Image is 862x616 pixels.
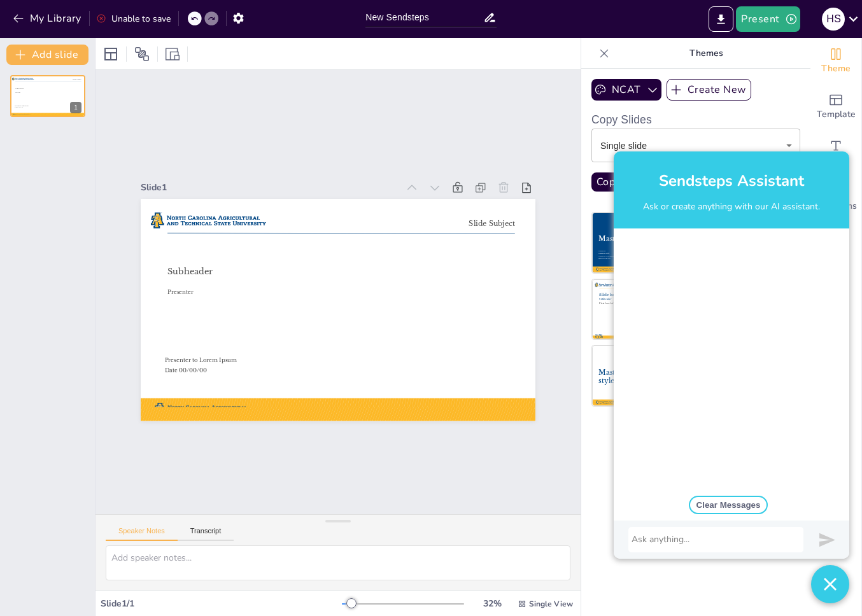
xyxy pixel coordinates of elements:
div: First level of information [599,302,646,305]
span: Master title slide style [167,241,443,271]
div: 1 [70,102,81,113]
div: Presenter [598,251,628,253]
h6: Copy Slides [591,111,800,129]
p: Themes [614,38,798,69]
button: Present [736,6,800,32]
span: Date 00/00/00 [15,107,23,108]
button: Transcript [178,527,234,541]
span: Presenter [15,92,20,94]
span: Date 00/00/00 [165,367,208,373]
div: Add ready made slides [810,84,861,130]
div: Slide 1 / 1 [101,598,342,610]
div: [DOMAIN_NAME] [595,334,603,340]
span: Master title slide style [15,83,67,88]
div: Slide header [599,292,693,297]
span: Presenter [167,288,194,295]
div: Presenter to Lorem Ipsum [598,255,628,257]
div: Change the overall theme [810,38,861,84]
div: Unable to save [96,13,171,25]
div: Presenter Title [598,253,628,255]
div: Layout [101,44,121,64]
div: Add text boxes [810,130,861,176]
span: Presenter to Lorem Ipsum [15,105,29,106]
span: Position [134,46,150,62]
span: Subheader [167,266,213,276]
button: Export to PowerPoint [709,6,733,32]
button: Add slide [6,45,88,65]
input: Insert title [365,8,483,27]
div: Master transition slide style [598,368,693,385]
span: Template [817,108,856,122]
button: Create New [667,79,752,101]
div: h s [822,8,845,31]
button: My Library [10,8,87,29]
span: Subheader [15,88,24,90]
div: 1 [10,75,85,117]
button: CopySingle [591,172,657,192]
button: h s [822,6,845,32]
div: 32 % [477,598,507,610]
div: Resize presentation [163,44,182,64]
span: Presenter to Lorem Ipsum [165,357,237,363]
span: Theme [821,62,851,76]
span: Single View [529,599,573,609]
div: Slide 1 [141,181,398,193]
div: Master title slide style [598,235,693,243]
span: Slide Subject [469,219,514,228]
div: Date 00/00/00 [598,258,628,260]
div: Single slide [591,129,800,162]
button: NCAT [591,79,661,101]
div: Subheader [599,297,693,300]
button: Speaker Notes [106,527,178,541]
